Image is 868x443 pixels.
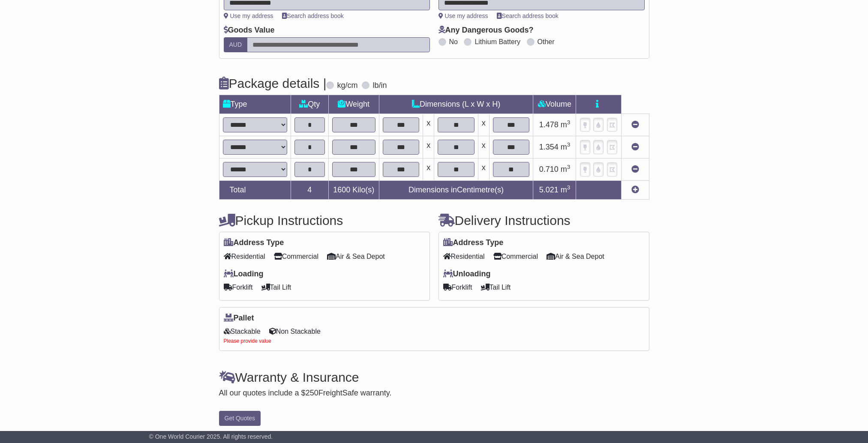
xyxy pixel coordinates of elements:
[439,12,488,19] a: Use my address
[439,213,649,227] h4: Delivery Instructions
[337,81,357,90] label: kg/cm
[631,165,639,174] a: Remove this item
[478,159,489,181] td: x
[539,165,559,174] span: 0.710
[224,325,261,338] span: Stackable
[561,186,571,194] span: m
[475,38,520,46] label: Lithium Battery
[631,120,639,129] a: Remove this item
[269,325,321,338] span: Non Stackable
[328,181,379,200] td: Kilo(s)
[449,38,458,46] label: No
[423,114,434,136] td: x
[224,37,248,52] label: AUD
[219,95,291,114] td: Type
[539,143,559,151] span: 1.354
[261,281,291,294] span: Tail Lift
[443,238,504,248] label: Address Type
[379,181,533,200] td: Dimensions in Centimetre(s)
[333,186,350,194] span: 1600
[539,120,559,129] span: 1.478
[224,314,254,323] label: Pallet
[493,250,538,263] span: Commercial
[219,389,649,398] div: All our quotes include a $ FreightSafe warranty.
[547,250,604,263] span: Air & Sea Depot
[561,120,571,129] span: m
[219,411,261,426] button: Get Quotes
[219,76,327,90] h4: Package details |
[224,26,275,35] label: Goods Value
[224,338,645,344] div: Please provide value
[497,12,559,19] a: Search address book
[423,136,434,159] td: x
[219,213,430,227] h4: Pickup Instructions
[478,136,489,159] td: x
[631,186,639,194] a: Add new item
[224,238,284,248] label: Address Type
[439,26,534,35] label: Any Dangerous Goods?
[291,95,328,114] td: Qty
[561,143,571,151] span: m
[481,281,511,294] span: Tail Lift
[224,12,273,19] a: Use my address
[149,433,273,440] span: © One World Courier 2025. All rights reserved.
[224,269,264,279] label: Loading
[478,114,489,136] td: x
[538,38,555,46] label: Other
[379,95,533,114] td: Dimensions (L x W x H)
[443,269,491,279] label: Unloading
[306,389,318,397] span: 250
[224,250,265,263] span: Residential
[327,250,385,263] span: Air & Sea Depot
[631,143,639,151] a: Remove this item
[282,12,344,19] a: Search address book
[561,165,571,174] span: m
[567,164,571,170] sup: 3
[219,181,291,200] td: Total
[224,281,253,294] span: Forklift
[539,186,559,194] span: 5.021
[219,370,649,384] h4: Warranty & Insurance
[291,181,328,200] td: 4
[443,250,485,263] span: Residential
[567,141,571,148] sup: 3
[423,159,434,181] td: x
[567,119,571,126] sup: 3
[567,184,571,191] sup: 3
[328,95,379,114] td: Weight
[533,95,576,114] td: Volume
[274,250,318,263] span: Commercial
[443,281,472,294] span: Forklift
[372,81,387,90] label: lb/in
